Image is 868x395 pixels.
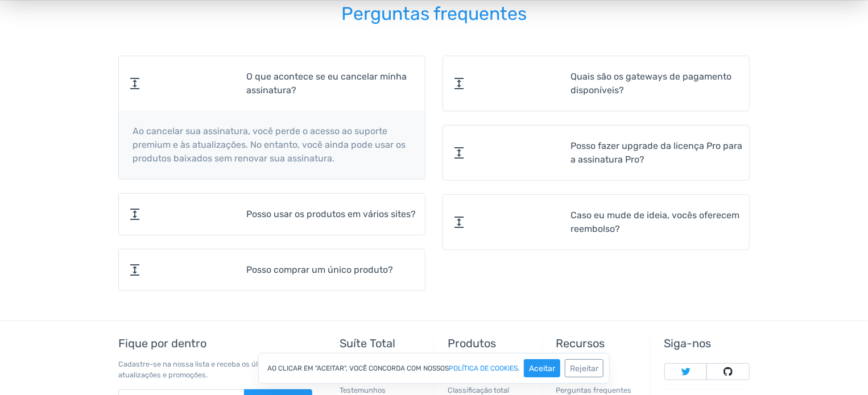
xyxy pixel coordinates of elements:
summary: expandir_maisPosso fazer upgrade da licença Pro para a assinatura Pro? [443,126,749,180]
font: expandir_mais [452,215,561,229]
font: política de cookies [449,364,518,372]
font: Posso fazer upgrade da licença Pro para a assinatura Pro? [571,140,742,165]
font: Fique por dentro [118,336,206,350]
font: expandir_mais [452,77,561,90]
font: Aceitar [529,364,555,373]
font: Suíte Total [340,336,395,350]
button: Rejeitar [565,359,604,377]
font: Siga-nos [664,336,712,350]
summary: expandir_maisPosso usar os produtos em vários sites? [119,194,425,235]
font: expandir_mais [128,77,237,90]
font: expandir_mais [128,207,237,221]
font: Ao clicar em "Aceitar", você concorda com nossos [267,364,449,372]
font: Recursos [556,336,605,350]
font: Rejeitar [570,364,598,373]
font: expandir_mais [128,263,237,277]
font: Ao cancelar sua assinatura, você perde o acesso ao suporte premium e às atualizações. No entanto,... [133,126,406,164]
button: Aceitar [524,359,560,377]
summary: expandir_maisCaso eu mude de ideia, vocês oferecem reembolso? [443,195,749,250]
a: Perguntas frequentes [556,386,632,394]
font: Quais são os gateways de pagamento disponíveis? [571,71,731,95]
font: Perguntas frequentes [341,3,527,24]
font: . [518,364,519,372]
summary: expandir_maisPosso comprar um único produto? [119,250,425,290]
a: Testemunhos [340,386,386,394]
font: O que acontece se eu cancelar minha assinatura? [246,71,407,95]
font: expandir_mais [452,146,561,160]
font: Produtos [448,336,496,350]
summary: expandir_maisO que acontece se eu cancelar minha assinatura? [119,56,425,111]
font: Caso eu mude de ideia, vocês oferecem reembolso? [571,210,739,234]
a: Classificação total [448,386,509,394]
a: política de cookies [449,365,518,372]
font: Posso comprar um único produto? [246,264,393,275]
summary: expandir_maisQuais são os gateways de pagamento disponíveis? [443,56,749,111]
font: Posso usar os produtos em vários sites? [246,209,416,219]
